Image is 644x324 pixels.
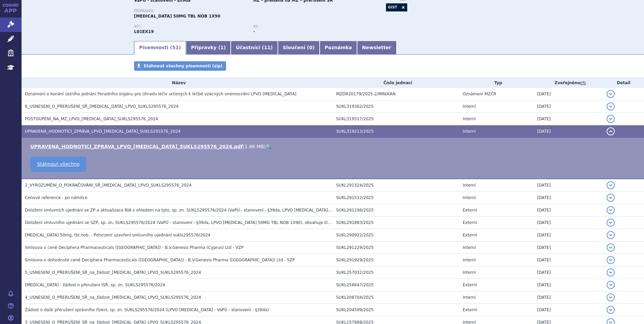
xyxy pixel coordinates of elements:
span: Oznámení MZČR [463,92,496,96]
button: detail [607,268,615,277]
td: [DATE] [534,204,603,217]
td: SUKL256647/2025 [333,279,459,291]
span: Smlouva o ceně Deciphera Pharmaceuticals (Netherlands) - B.V.Genesis Pharma (Cyprus) Ltd - VZP [25,245,244,250]
td: [DATE] [534,266,603,279]
a: Poznámka [320,41,357,55]
td: SUKL208704/2025 [333,291,459,304]
th: Číslo jednací [333,78,459,88]
span: 6_USNESENÍ_O_PŘERUŠENÍ_SŘ_QINLOCK_LPVO_SUKLS295576_2024 [25,104,179,109]
p: RS: [253,25,366,29]
span: Doložení smluvního ujednání se SZP, sp. zn. SUKLS295576/2024 (VaPÚ - stanovení - §39da, LPVO QINL... [25,220,369,225]
td: SUKL257032/2025 [333,266,459,279]
span: Interní [463,104,476,109]
button: detail [607,181,615,189]
a: Účastníci (11) [231,41,278,55]
td: [DATE] [534,241,603,254]
span: [MEDICAL_DATA] 50MG TBL NOB 1X90 [134,14,220,19]
td: [DATE] [534,179,603,192]
td: SUKL291229/2025 [333,241,459,254]
span: 4_USNESENÍ_O_PŘERUŠENÍ_SŘ_na_žádost_QINLOCK_LPVO_SUKLS295576_2024 [25,295,201,300]
button: detail [607,219,615,227]
span: UPRAVENÁ_HODNOTÍCÍ_ZPRÁVA_LPVO_QINLOCK_SUKLS295576_2024 [25,129,181,134]
th: Detail [603,78,644,88]
td: SUKL319362/2025 [333,100,459,113]
span: Žádost o další přerušení správního řízení, sp. zn. SUKLS295576/2024 (LPVO Qinlock - VaPÚ - stanov... [25,307,269,312]
a: Písemnosti (51) [134,41,186,55]
td: [DATE] [534,229,603,241]
button: detail [607,90,615,98]
span: Smlouva o dohodnuté ceně Deciphera Pharmaceuticals (Netherlands) - B.V.Genesis Pharma (Cyprus) Lt... [25,258,295,262]
a: 🔍 [266,144,271,149]
a: Přípravky (1) [186,41,231,55]
a: Newsletter [357,41,396,55]
td: SUKL291883/2025 [333,217,459,229]
td: SUKL291196/2025 [333,204,459,217]
span: Externí [463,307,477,312]
a: GIST [386,3,399,11]
a: UPRAVENÁ_HODNOTÍCÍ_ZPRÁVA_LPVO_[MEDICAL_DATA]_SUKLS295576_2024.pdf [30,144,243,149]
span: Interní [463,129,476,134]
span: 51 [172,45,179,50]
td: SUKL291929/2025 [333,254,459,266]
td: [DATE] [534,113,603,125]
button: detail [607,231,615,239]
td: [DATE] [534,291,603,304]
p: ATC: [134,25,247,29]
span: Externí [463,208,477,213]
span: Stáhnout všechny písemnosti (zip) [143,64,223,68]
span: Qinlock - žádost o přerušení ISŘ, sp. zn. SUKLS295576/2024 [25,283,165,287]
th: Zveřejněno [534,78,603,88]
a: Stáhnout všechno [30,157,86,172]
li: ( ) [30,143,637,150]
abbr: (?) [580,81,586,86]
td: [DATE] [534,217,603,229]
span: Interní [463,258,476,262]
button: detail [607,127,615,135]
span: Oznámení o konání ústního jednání Poradního orgánu pro úhradu léčiv určených k léčbě vzácných one... [25,92,296,96]
button: detail [607,306,615,314]
button: detail [607,206,615,214]
strong: RIPRETINIB [134,29,154,34]
button: detail [607,293,615,301]
span: POSTOUPENÍ_NA_MZ_LPVO_QINLOCK_SUKLS295576_2024 [25,117,158,121]
td: SUKL291324/2025 [333,179,459,192]
p: Přípravek: [134,9,373,13]
th: Typ [459,78,534,88]
a: Stáhnout všechny písemnosti (zip) [134,61,226,71]
a: Sloučení (0) [278,41,320,55]
span: Externí [463,233,477,237]
span: Interní [463,183,476,188]
span: Externí [463,220,477,225]
td: [DATE] [534,88,603,100]
span: Interní [463,117,476,121]
td: [DATE] [534,125,603,138]
td: SUKL319213/2025 [333,125,459,138]
strong: - [253,29,255,34]
td: [DATE] [534,279,603,291]
span: 1.66 MB [245,144,264,149]
span: 1 [220,45,224,50]
button: detail [607,281,615,289]
td: [DATE] [534,304,603,316]
span: 2_VYROZUMĚNÍ_O_POKRAČOVÁNÍ_SŘ_QINLOCK_LPVO_SUKLS295576_2024 [25,183,192,188]
span: 5_USNESENÍ_O_PŘERUŠENÍ_SŘ_na_žádost_QINLOCK_LPVO_SUKLS295576_2024 [25,270,201,275]
button: detail [607,256,615,264]
span: 11 [264,45,270,50]
td: [DATE] [534,254,603,266]
th: Název [22,78,333,88]
td: MZDR20179/2025-2/MIN/KAN [333,88,459,100]
span: Interní [463,245,476,250]
span: 0 [309,45,313,50]
span: Interní [463,195,476,200]
button: detail [607,244,615,252]
span: Interní [463,270,476,275]
span: Interní [463,295,476,300]
td: SUKL291512/2025 [333,192,459,204]
span: Doložení smluvních ujednání se ZP a aktualizace BIA s ohledem na tyto, sp. zn. SUKLS295576/2024 (... [25,208,440,213]
td: [DATE] [534,192,603,204]
span: QINLOCK 50mg, tbl.nob. - Potvrzení uzavření smluvního ujednání sukls295576/2024 [25,233,211,237]
span: Cenové reference - po námitce [25,195,88,200]
button: detail [607,115,615,123]
button: detail [607,194,615,202]
td: SUKL204599/2025 [333,304,459,316]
